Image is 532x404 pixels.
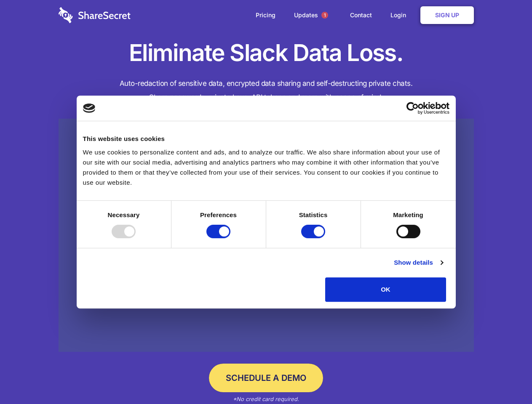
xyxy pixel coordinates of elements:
img: logo-wordmark-white-trans-d4663122ce5f474addd5e946df7df03e33cb6a1c49d2221995e7729f52c070b2.svg [59,7,131,23]
h4: Auto-redaction of sensitive data, encrypted data sharing and self-destructing private chats. Shar... [59,77,474,104]
strong: Marketing [393,211,423,218]
img: logo [83,104,96,113]
strong: Necessary [108,211,140,218]
span: 1 [321,12,328,19]
div: We use cookies to personalize content and ads, and to analyze our traffic. We also share informat... [83,147,449,188]
div: This website uses cookies [83,134,449,144]
a: Schedule a Demo [209,364,323,392]
button: OK [325,277,446,302]
h1: Eliminate Slack Data Loss. [59,38,474,68]
em: *No credit card required. [233,396,299,402]
a: Login [382,2,419,28]
a: Show details [394,258,443,268]
a: Usercentrics Cookiebot - opens in a new window [376,102,449,114]
a: Sign Up [420,6,474,24]
strong: Preferences [200,211,237,218]
a: Pricing [247,2,284,28]
strong: Statistics [299,211,328,218]
a: Contact [342,2,380,28]
a: Wistia video thumbnail [59,119,474,352]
